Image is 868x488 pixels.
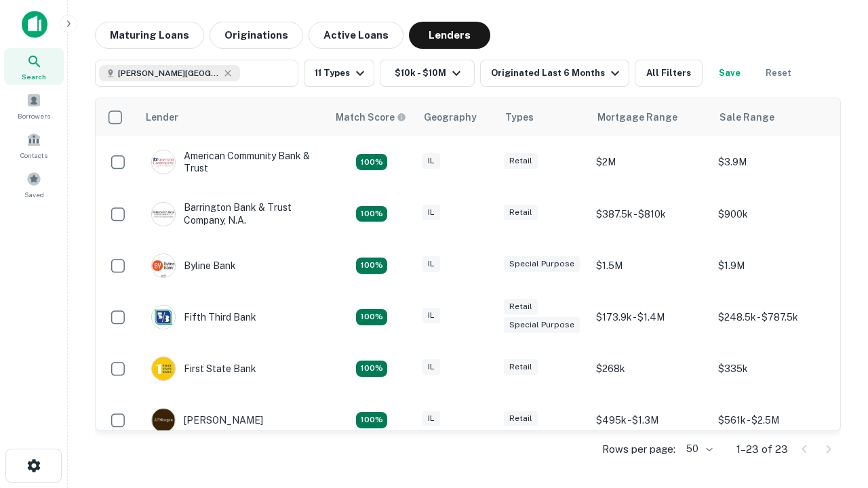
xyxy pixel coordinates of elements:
[589,240,711,291] td: $1.5M
[602,441,675,457] p: Rows per page:
[497,98,589,136] th: Types
[681,439,715,459] div: 50
[309,22,403,49] button: Active Loans
[711,394,833,446] td: $561k - $2.5M
[711,188,833,239] td: $900k
[708,60,751,87] button: Save your search to get updates of matches that match your search criteria.
[138,98,328,136] th: Lender
[336,110,403,125] h6: Match Score
[422,205,440,220] div: IL
[589,291,711,343] td: $173.9k - $1.4M
[151,150,314,174] div: American Community Bank & Trust
[504,299,538,314] div: Retail
[4,127,64,163] a: Contacts
[356,361,387,377] div: Matching Properties: 2, hasApolloMatch: undefined
[505,109,534,125] div: Types
[356,258,387,274] div: Matching Properties: 2, hasApolloMatch: undefined
[711,343,833,394] td: $335k
[409,22,490,49] button: Lenders
[152,203,175,226] img: picture
[151,357,256,381] div: First State Bank
[356,154,387,170] div: Matching Properties: 2, hasApolloMatch: undefined
[424,109,477,125] div: Geography
[504,359,538,375] div: Retail
[146,109,178,125] div: Lender
[719,109,774,125] div: Sale Range
[152,150,175,174] img: picture
[711,98,833,136] th: Sale Range
[711,136,833,188] td: $3.9M
[736,441,788,457] p: 1–23 of 23
[152,409,175,432] img: picture
[151,408,263,432] div: [PERSON_NAME]
[152,254,175,277] img: picture
[356,412,387,428] div: Matching Properties: 3, hasApolloMatch: undefined
[504,256,580,272] div: Special Purpose
[422,308,440,323] div: IL
[152,357,175,380] img: picture
[356,206,387,222] div: Matching Properties: 3, hasApolloMatch: undefined
[210,22,303,49] button: Originations
[151,253,236,278] div: Byline Bank
[24,189,44,200] span: Saved
[757,60,800,87] button: Reset
[504,205,538,220] div: Retail
[480,60,629,87] button: Originated Last 6 Months
[118,67,220,79] span: [PERSON_NAME][GEOGRAPHIC_DATA], [GEOGRAPHIC_DATA]
[380,60,475,87] button: $10k - $10M
[504,153,538,169] div: Retail
[589,188,711,239] td: $387.5k - $810k
[304,60,374,87] button: 11 Types
[504,411,538,426] div: Retail
[22,71,46,82] span: Search
[151,305,256,329] div: Fifth Third Bank
[711,291,833,343] td: $248.5k - $787.5k
[589,136,711,188] td: $2M
[800,380,868,445] iframe: Chat Widget
[22,11,47,38] img: capitalize-icon.png
[589,98,711,136] th: Mortgage Range
[336,110,406,125] div: Capitalize uses an advanced AI algorithm to match your search with the best lender. The match sco...
[597,109,677,125] div: Mortgage Range
[635,60,703,87] button: All Filters
[589,394,711,446] td: $495k - $1.3M
[711,240,833,291] td: $1.9M
[4,166,64,203] a: Saved
[422,153,440,169] div: IL
[95,22,204,49] button: Maturing Loans
[18,110,50,121] span: Borrowers
[152,306,175,329] img: picture
[422,256,440,272] div: IL
[4,87,64,124] a: Borrowers
[422,359,440,375] div: IL
[589,343,711,394] td: $268k
[504,317,580,333] div: Special Purpose
[356,309,387,325] div: Matching Properties: 2, hasApolloMatch: undefined
[4,48,64,85] a: Search
[328,98,416,136] th: Capitalize uses an advanced AI algorithm to match your search with the best lender. The match sco...
[422,411,440,426] div: IL
[416,98,497,136] th: Geography
[491,65,623,81] div: Originated Last 6 Months
[151,201,314,226] div: Barrington Bank & Trust Company, N.a.
[20,150,47,161] span: Contacts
